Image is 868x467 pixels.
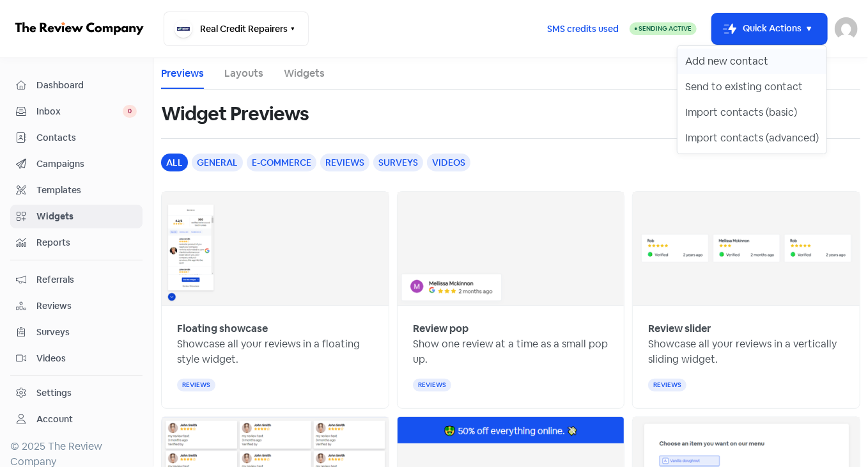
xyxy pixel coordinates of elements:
a: Layouts [224,66,263,81]
p: Show one review at a time as a small pop up. [413,336,609,367]
span: SMS credits used [547,22,619,36]
span: Inbox [36,105,123,118]
span: 0 [123,105,137,118]
a: Widgets [284,66,325,81]
h1: Widget Previews [161,93,309,134]
a: Account [10,408,143,431]
a: Reports [10,231,143,255]
span: Campaigns [36,157,137,171]
a: Reviews [10,294,143,318]
div: reviews [177,379,215,392]
div: reviews [413,379,451,392]
div: Account [36,413,73,426]
button: Add new contact [678,49,826,74]
a: Campaigns [10,152,143,176]
div: reviews [648,379,686,392]
span: Widgets [36,210,137,223]
span: Templates [36,184,137,197]
div: Settings [36,386,72,400]
button: Send to existing contact [678,74,826,100]
button: Quick Actions [712,13,827,44]
span: Referrals [36,273,137,287]
p: Showcase all your reviews in a vertically sliding widget. [648,336,844,367]
a: Widgets [10,205,143,228]
span: Contacts [36,131,137,145]
a: Surveys [10,321,143,344]
a: Settings [10,381,143,405]
button: Import contacts (advanced) [678,125,826,151]
div: surveys [373,154,423,171]
a: Dashboard [10,74,143,97]
a: SMS credits used [536,21,630,35]
b: Review slider [648,322,711,335]
div: videos [427,154,470,171]
button: Real Credit Repairers [164,12,309,46]
a: Contacts [10,126,143,150]
b: Review pop [413,322,469,335]
button: Import contacts (basic) [678,100,826,125]
span: Reviews [36,299,137,313]
span: Dashboard [36,79,137,92]
a: Videos [10,347,143,370]
b: Floating showcase [177,322,268,335]
img: User [835,17,858,40]
span: Sending Active [639,24,692,33]
a: Previews [161,66,204,81]
p: Showcase all your reviews in a floating style widget. [177,336,373,367]
a: Referrals [10,268,143,292]
div: all [161,154,188,171]
span: Surveys [36,326,137,339]
span: Reports [36,236,137,249]
a: Sending Active [630,21,697,36]
div: general [192,154,243,171]
div: reviews [320,154,369,171]
div: e-commerce [247,154,316,171]
a: Templates [10,178,143,202]
span: Videos [36,352,137,365]
a: Inbox 0 [10,100,143,123]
